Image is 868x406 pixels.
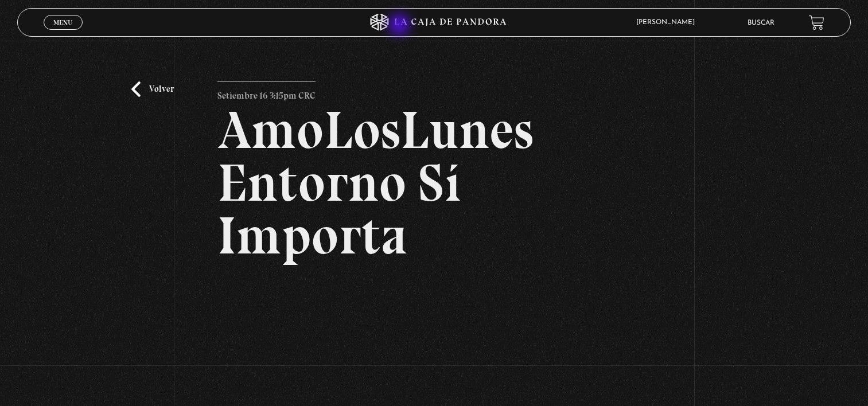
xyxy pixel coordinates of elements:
a: Volver [131,81,174,97]
a: Buscar [748,19,774,26]
span: Cerrar [49,29,76,37]
p: Setiembre 16 3:15pm CRC [217,81,316,104]
span: [PERSON_NAME] [630,19,706,26]
h2: AmoLosLunes Entorno Sí Importa [217,104,651,262]
a: View your shopping cart [809,15,824,30]
span: Menu [53,19,72,26]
